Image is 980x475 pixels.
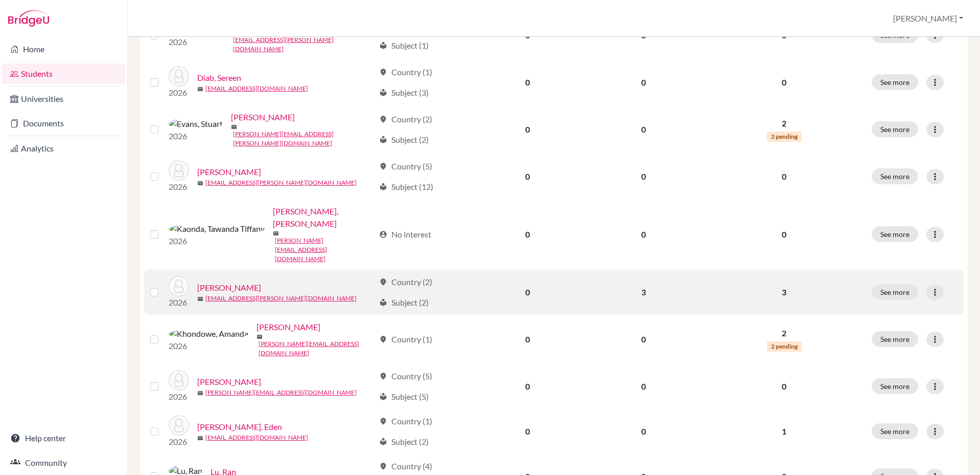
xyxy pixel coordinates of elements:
[584,270,703,315] td: 3
[379,276,432,288] div: Country (2)
[379,41,387,50] span: local_library
[197,86,203,92] span: mail
[169,130,223,142] p: 2026
[379,370,432,382] div: Country (5)
[169,160,189,181] img: Henry, Aliyah
[471,199,584,270] td: 0
[709,117,859,129] p: 2
[233,129,375,148] a: [PERSON_NAME][EMAIL_ADDRESS][PERSON_NAME][DOMAIN_NAME]
[584,364,703,409] td: 0
[872,121,918,137] button: See more
[872,74,918,90] button: See more
[889,9,968,28] button: [PERSON_NAME]
[379,230,387,239] span: account_circle
[379,438,387,446] span: local_library
[584,199,703,270] td: 0
[197,390,203,396] span: mail
[169,36,223,48] p: 2026
[584,60,703,105] td: 0
[205,84,308,93] a: [EMAIL_ADDRESS][DOMAIN_NAME]
[169,436,189,448] p: 2026
[2,89,125,109] a: Universities
[379,335,387,343] span: location_on
[197,282,261,294] a: [PERSON_NAME]
[379,333,432,346] div: Country (1)
[872,423,918,439] button: See more
[273,205,375,230] a: [PERSON_NAME], [PERSON_NAME]
[379,460,432,472] div: Country (4)
[379,134,429,146] div: Subject (2)
[169,296,189,309] p: 2026
[709,76,859,89] p: 0
[197,180,203,186] span: mail
[273,230,279,236] span: mail
[709,380,859,393] p: 0
[471,409,584,454] td: 0
[169,66,189,87] img: Diab, Sereen
[471,60,584,105] td: 0
[2,63,125,84] a: Students
[379,462,387,470] span: location_on
[379,417,387,425] span: location_on
[584,105,703,154] td: 0
[379,393,387,401] span: local_library
[379,87,429,99] div: Subject (3)
[379,278,387,286] span: location_on
[231,111,295,123] a: [PERSON_NAME]
[205,388,357,397] a: [PERSON_NAME][EMAIL_ADDRESS][DOMAIN_NAME]
[471,154,584,199] td: 0
[709,425,859,438] p: 1
[197,376,261,388] a: [PERSON_NAME]
[259,339,375,358] a: [PERSON_NAME][EMAIL_ADDRESS][DOMAIN_NAME]
[379,89,387,97] span: local_library
[169,276,189,296] img: Kasmani, Fatima
[379,136,387,144] span: local_library
[379,115,387,123] span: location_on
[379,66,432,78] div: Country (1)
[709,228,859,241] p: 0
[256,321,320,333] a: [PERSON_NAME]
[709,170,859,183] p: 0
[379,228,431,241] div: No interest
[379,162,387,170] span: location_on
[584,154,703,199] td: 0
[379,183,387,191] span: local_library
[872,378,918,394] button: See more
[379,436,429,448] div: Subject (2)
[231,124,237,130] span: mail
[709,327,859,339] p: 2
[197,435,203,441] span: mail
[8,10,49,27] img: Bridge-U
[256,334,263,340] span: mail
[2,138,125,159] a: Analytics
[379,296,429,309] div: Subject (2)
[169,235,265,247] p: 2026
[872,331,918,347] button: See more
[584,409,703,454] td: 0
[709,286,859,298] p: 3
[197,421,282,433] a: [PERSON_NAME], Eden
[169,340,248,352] p: 2026
[471,270,584,315] td: 0
[379,372,387,380] span: location_on
[169,391,189,403] p: 2026
[169,181,189,193] p: 2026
[2,39,125,59] a: Home
[379,391,429,403] div: Subject (5)
[197,166,261,178] a: [PERSON_NAME]
[197,72,241,84] a: Diab, Sereen
[584,315,703,364] td: 0
[379,415,432,427] div: Country (1)
[169,370,189,391] img: Kumar, Vanshika
[872,284,918,300] button: See more
[169,415,189,436] img: Lee Hughes, Eden
[2,452,125,473] a: Community
[872,226,918,242] button: See more
[379,113,432,125] div: Country (2)
[205,433,308,442] a: [EMAIL_ADDRESS][DOMAIN_NAME]
[379,298,387,307] span: local_library
[205,178,357,187] a: [EMAIL_ADDRESS][PERSON_NAME][DOMAIN_NAME]
[169,87,189,99] p: 2026
[379,160,432,172] div: Country (5)
[169,118,223,130] img: Evans, Stuart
